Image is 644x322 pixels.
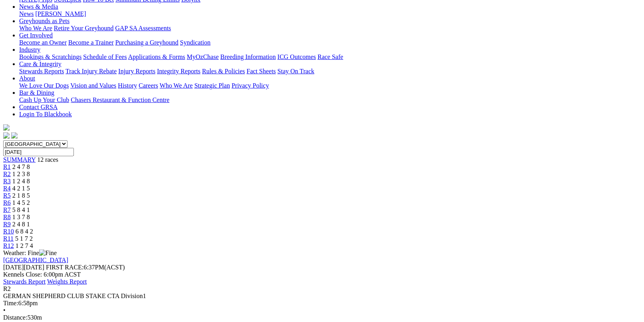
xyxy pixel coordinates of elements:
[19,53,81,60] a: Bookings & Scratchings
[19,82,69,89] a: We Love Our Dogs
[3,264,24,271] span: [DATE]
[71,96,169,103] a: Chasers Restaurant & Function Centre
[12,214,30,220] span: 1 3 7 8
[19,61,61,67] a: Care & Integrity
[3,228,14,235] a: R10
[3,221,11,228] a: R9
[3,264,44,271] span: [DATE]
[3,132,10,139] img: facebook.svg
[3,199,11,206] a: R6
[12,171,30,177] span: 1 2 3 8
[3,257,68,263] a: [GEOGRAPHIC_DATA]
[19,96,69,103] a: Cash Up Your Club
[68,39,114,46] a: Become a Trainer
[220,53,276,60] a: Breeding Information
[19,68,64,75] a: Stewards Reports
[277,53,316,60] a: ICG Outcomes
[118,68,155,75] a: Injury Reports
[19,104,57,110] a: Contact GRSA
[70,82,116,89] a: Vision and Values
[3,271,641,278] div: Kennels Close: 6:00pm ACST
[16,228,33,235] span: 6 8 4 2
[19,18,69,24] a: Greyhounds as Pets
[3,163,11,170] a: R1
[3,178,11,185] a: R3
[115,25,171,31] a: GAP SA Assessments
[46,264,83,271] span: FIRST RACE:
[19,25,641,32] div: Greyhounds as Pets
[3,293,641,300] div: GERMAN SHEPHERD CLUB STAKE CTA Division1
[3,185,11,192] a: R4
[187,53,219,60] a: MyOzChase
[118,82,137,89] a: History
[3,278,46,285] a: Stewards Report
[15,235,33,242] span: 5 1 7 2
[3,148,74,156] input: Select date
[157,68,200,75] a: Integrity Reports
[247,68,276,75] a: Fact Sheets
[39,249,57,257] img: Fine
[12,178,30,185] span: 1 2 4 8
[232,82,269,89] a: Privacy Policy
[194,82,230,89] a: Strategic Plan
[19,10,641,18] div: News & Media
[19,25,52,31] a: Who We Are
[3,124,10,131] img: logo-grsa-white.png
[3,206,11,213] a: R7
[180,39,210,46] a: Syndication
[83,53,127,60] a: Schedule of Fees
[19,96,641,104] div: Bar & Dining
[19,53,641,61] div: Industry
[12,199,30,206] span: 1 4 5 2
[3,214,11,220] a: R8
[54,25,114,31] a: Retire Your Greyhound
[160,82,193,89] a: Who We Are
[46,264,125,271] span: 6:37PM(ACST)
[115,39,178,46] a: Purchasing a Greyhound
[19,111,72,118] a: Login To Blackbook
[12,206,30,213] span: 5 8 4 1
[3,156,36,163] a: SUMMARY
[3,300,18,306] span: Time:
[12,221,30,228] span: 2 4 8 1
[3,192,11,199] a: R5
[16,242,33,249] span: 1 2 7 4
[3,307,6,314] span: •
[19,39,641,46] div: Get Involved
[12,192,30,199] span: 2 1 8 5
[3,300,641,307] div: 6:58pm
[202,68,245,75] a: Rules & Policies
[19,89,54,96] a: Bar & Dining
[12,185,30,192] span: 4 2 1 5
[35,10,86,17] a: [PERSON_NAME]
[3,171,11,177] a: R2
[19,46,40,53] a: Industry
[47,278,87,285] a: Weights Report
[19,75,35,82] a: About
[139,82,158,89] a: Careers
[19,10,34,17] a: News
[277,68,314,75] a: Stay On Track
[3,249,57,256] span: Weather: Fine
[3,235,14,242] a: R11
[3,285,11,292] span: R2
[11,132,18,139] img: twitter.svg
[3,242,14,249] a: R12
[12,163,30,170] span: 2 4 7 8
[65,68,117,75] a: Track Injury Rebate
[19,3,58,10] a: News & Media
[19,82,641,89] div: About
[19,32,53,39] a: Get Involved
